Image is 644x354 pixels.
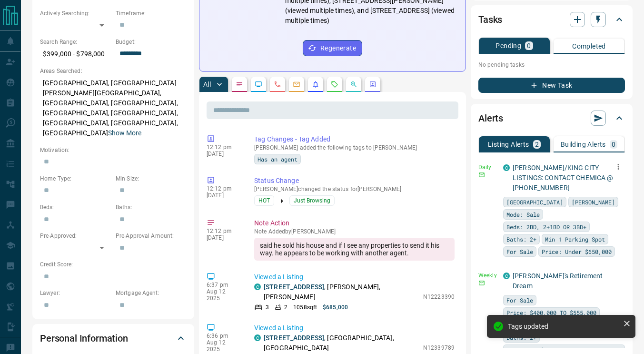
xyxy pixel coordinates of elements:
p: Budget: [116,38,187,46]
svg: Email [478,172,485,178]
p: Status Change [254,176,455,186]
p: [PERSON_NAME] added the following tags to [PERSON_NAME] [254,144,455,151]
div: said he sold his house and if I see any properties to send it his way. he appears to be working w... [254,238,455,261]
div: Tasks [478,8,625,31]
svg: Lead Browsing Activity [255,81,262,88]
p: Pre-Approval Amount: [116,232,187,240]
h2: Tasks [478,12,502,27]
p: [DATE] [207,192,240,199]
button: Show More [108,128,141,138]
p: 12:12 pm [207,185,240,192]
div: condos.ca [254,334,261,341]
span: For Sale [506,247,533,256]
p: Min Size: [116,174,187,183]
span: Baths: 2+ [506,234,536,244]
p: 6:37 pm [207,282,240,288]
p: , [PERSON_NAME], [PERSON_NAME] [264,282,418,302]
p: [GEOGRAPHIC_DATA], [GEOGRAPHIC_DATA][PERSON_NAME][GEOGRAPHIC_DATA], [GEOGRAPHIC_DATA], [GEOGRAPHI... [40,75,187,141]
a: [STREET_ADDRESS] [264,283,324,291]
p: Aug 12 2025 [207,288,240,302]
p: Baths: [116,203,187,212]
p: Aug 12 2025 [207,339,240,353]
button: New Task [478,78,625,93]
span: HOT [258,196,270,205]
span: Price: Under $650,000 [542,247,612,256]
p: Pre-Approved: [40,232,111,240]
p: Areas Searched: [40,67,187,75]
p: Completed [572,43,606,50]
h2: Alerts [478,111,503,126]
h2: Personal Information [40,331,128,346]
p: , [GEOGRAPHIC_DATA], [GEOGRAPHIC_DATA] [264,333,418,353]
p: Timeframe: [116,9,187,18]
p: Pending [495,42,521,49]
p: 1058 sqft [293,303,317,312]
p: Note Added by [PERSON_NAME] [254,228,455,235]
svg: Agent Actions [369,81,376,88]
span: Mode: Sale [506,210,540,219]
p: Daily [478,163,497,172]
span: Beds: 2BD, 2+1BD OR 3BD+ [506,222,586,232]
a: [PERSON_NAME]'s Retirement Dream [513,272,603,290]
p: [DATE] [207,151,240,157]
p: Mortgage Agent: [116,289,187,297]
span: [PERSON_NAME] [572,197,615,207]
p: 0 [612,141,615,148]
button: Regenerate [303,40,362,56]
div: Personal Information [40,327,187,350]
div: condos.ca [503,273,510,279]
p: N12223390 [423,293,455,301]
p: All [203,81,211,88]
span: [GEOGRAPHIC_DATA] [506,197,563,207]
p: Credit Score: [40,260,187,269]
p: Lawyer: [40,289,111,297]
p: $399,000 - $798,000 [40,46,111,62]
span: Just Browsing [294,196,330,205]
p: Beds: [40,203,111,212]
p: 2 [284,303,287,312]
div: Alerts [478,107,625,130]
p: 12:12 pm [207,228,240,234]
svg: Calls [274,81,281,88]
p: Note Action [254,218,455,228]
p: Listing Alerts [488,141,529,148]
p: Viewed a Listing [254,272,455,282]
p: 6:36 pm [207,333,240,339]
p: $685,000 [323,303,348,312]
svg: Opportunities [350,81,357,88]
span: Min 1 Parking Spot [545,234,605,244]
p: [DATE] [207,234,240,241]
p: [PERSON_NAME] changed the status for [PERSON_NAME] [254,186,455,192]
p: Viewed a Listing [254,323,455,333]
p: Weekly [478,271,497,280]
span: Has an agent [258,154,297,164]
div: condos.ca [503,164,510,171]
svg: Listing Alerts [312,81,319,88]
p: 0 [527,42,531,49]
svg: Notes [236,81,243,88]
span: Price: $400,000 TO $555,000 [506,308,596,317]
p: Actively Searching: [40,9,111,18]
svg: Requests [331,81,338,88]
a: [STREET_ADDRESS] [264,334,324,342]
p: Building Alerts [561,141,606,148]
p: 2 [535,141,539,148]
p: Motivation: [40,146,187,154]
p: Tag Changes - Tag Added [254,134,455,144]
svg: Email [478,280,485,286]
p: 3 [266,303,269,312]
p: Home Type: [40,174,111,183]
p: No pending tasks [478,58,625,72]
svg: Emails [293,81,300,88]
p: Search Range: [40,38,111,46]
div: condos.ca [254,283,261,290]
div: Tags updated [508,323,619,330]
span: For Sale [506,295,533,305]
p: 12:12 pm [207,144,240,151]
p: N12339789 [423,344,455,352]
a: [PERSON_NAME]/KING CITY LISTINGS: CONTACT CHEMICA @ [PHONE_NUMBER] [513,164,614,192]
